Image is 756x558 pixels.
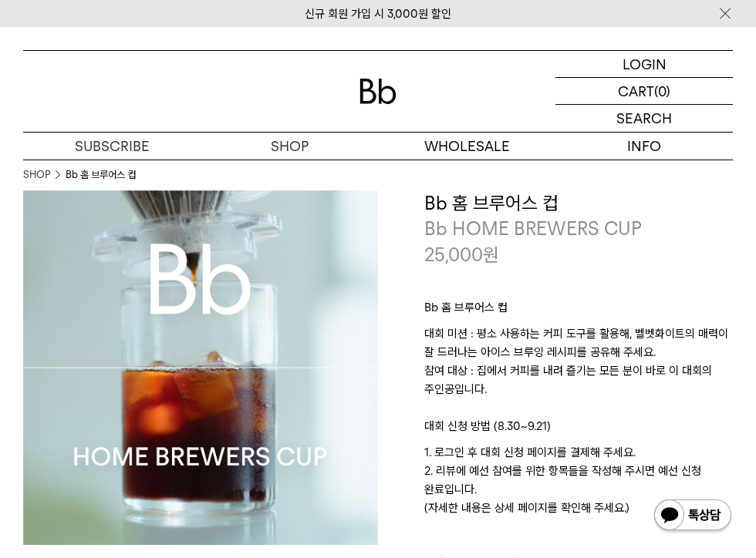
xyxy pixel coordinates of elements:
p: WHOLESALE [378,133,555,160]
p: 대회 미션 : 평소 사용하는 커피 도구를 활용해, 벨벳화이트의 매력이 잘 드러나는 아이스 브루잉 레시피를 공유해 주세요. 참여 대상 : 집에서 커피를 내려 즐기는 모든 분이 ... [424,324,733,417]
a: SHOP [201,133,378,160]
a: SHOP [23,167,50,183]
span: 원 [483,244,499,266]
p: Bb 홈 브루어스 컵 [424,298,733,324]
img: 로고 [359,79,397,104]
p: Bb HOME BREWERS CUP [424,216,733,242]
a: SUBSCRIBE [23,133,201,160]
p: CART [618,78,654,104]
img: Bb 홈 브루어스 컵 [23,190,378,545]
h3: Bb 홈 브루어스 컵 [424,190,733,217]
a: LOGIN [555,51,733,78]
p: INFO [555,133,733,160]
li: Bb 홈 브루어스 컵 [66,167,136,183]
a: CART (0) [555,78,733,105]
img: 카카오톡 채널 1:1 채팅 버튼 [653,498,733,535]
p: SEARCH [616,105,672,132]
p: (0) [654,78,670,104]
p: LOGIN [623,51,667,77]
p: 25,000 [424,242,499,268]
p: 대회 신청 방법 (8.30~9.21) [424,417,733,443]
a: 신규 회원 가입 시 3,000원 할인 [305,7,451,21]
